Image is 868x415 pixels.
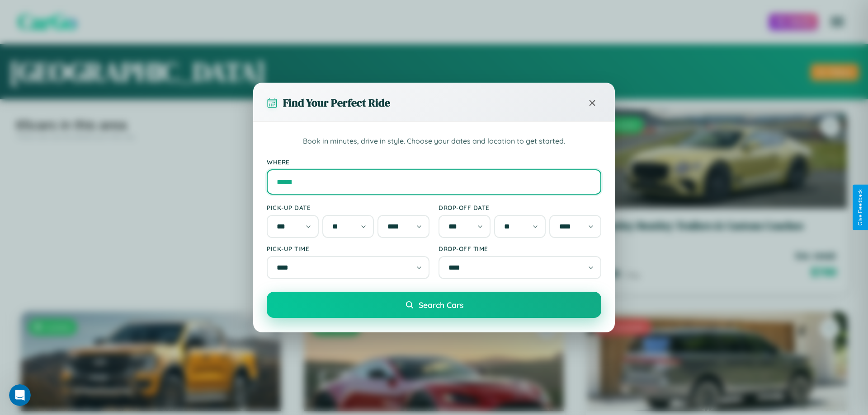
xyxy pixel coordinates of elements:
[267,204,429,211] label: Pick-up Date
[439,204,601,211] label: Drop-off Date
[267,135,601,147] p: Book in minutes, drive in style. Choose your dates and location to get started.
[439,245,601,252] label: Drop-off Time
[419,300,463,310] span: Search Cars
[267,245,429,252] label: Pick-up Time
[283,95,390,110] h3: Find Your Perfect Ride
[267,158,601,166] label: Where
[267,292,601,318] button: Search Cars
